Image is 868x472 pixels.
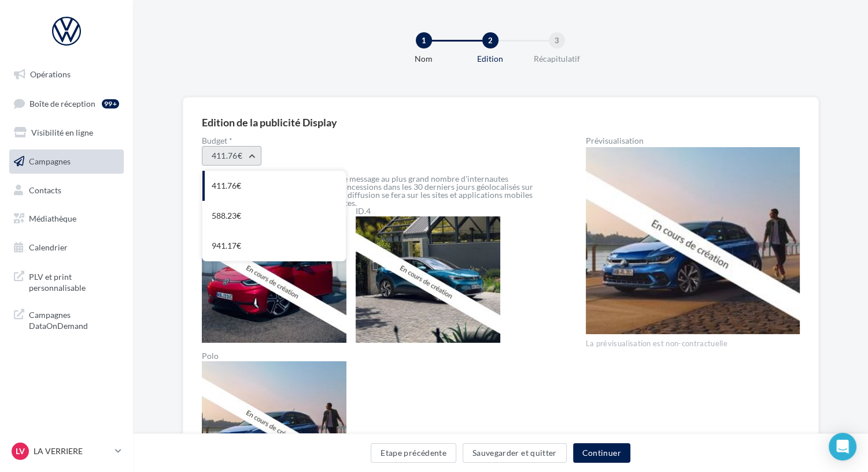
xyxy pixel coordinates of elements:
[202,231,346,261] div: 941.17€
[102,99,119,108] div: 99+
[549,32,565,48] div: 3
[7,302,126,336] a: Campagnes DataOnDemand
[7,149,126,174] a: Campagnes
[416,32,432,48] div: 1
[34,445,110,457] p: LA VERRIERE
[482,32,498,48] div: 2
[202,175,549,207] div: Cette campagne consiste à diffuser votre message au plus grand nombre d'internautes intentionnist...
[29,185,61,194] span: Contacts
[29,242,68,252] span: Calendrier
[356,216,500,343] img: ID.4
[202,146,261,166] button: 411.76€
[9,440,124,462] a: LV LA VERRIERE
[7,235,126,260] a: Calendrier
[387,53,461,65] div: Nom
[7,121,126,145] a: Visibilité en ligne
[463,443,567,463] button: Sauvegarder et quitter
[356,207,500,215] label: ID.4
[30,69,71,79] span: Opérations
[202,352,346,360] label: Polo
[573,443,630,463] button: Continuer
[586,137,800,145] div: Prévisualisation
[29,269,119,294] span: PLV et print personnalisable
[31,128,93,137] span: Visibilité en ligne
[7,178,126,203] a: Contacts
[202,171,346,201] div: 411.76€
[7,91,126,116] a: Boîte de réception99+
[202,201,346,231] div: 588.23€
[29,98,95,108] span: Boîte de réception
[453,53,527,65] div: Edition
[202,117,337,128] div: Edition de la publicité Display
[7,264,126,298] a: PLV et print personnalisable
[29,307,119,332] span: Campagnes DataOnDemand
[7,62,126,87] a: Opérations
[520,53,594,65] div: Récapitulatif
[586,334,800,349] div: La prévisualisation est non-contractuelle
[586,147,800,334] img: display-ads-preview
[202,216,346,343] img: ID.3
[202,137,549,145] label: Budget *
[371,443,456,463] button: Etape précédente
[7,207,126,231] a: Médiathèque
[16,445,25,457] span: LV
[29,213,76,223] span: Médiathèque
[829,433,856,460] div: Open Intercom Messenger
[29,156,71,166] span: Campagnes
